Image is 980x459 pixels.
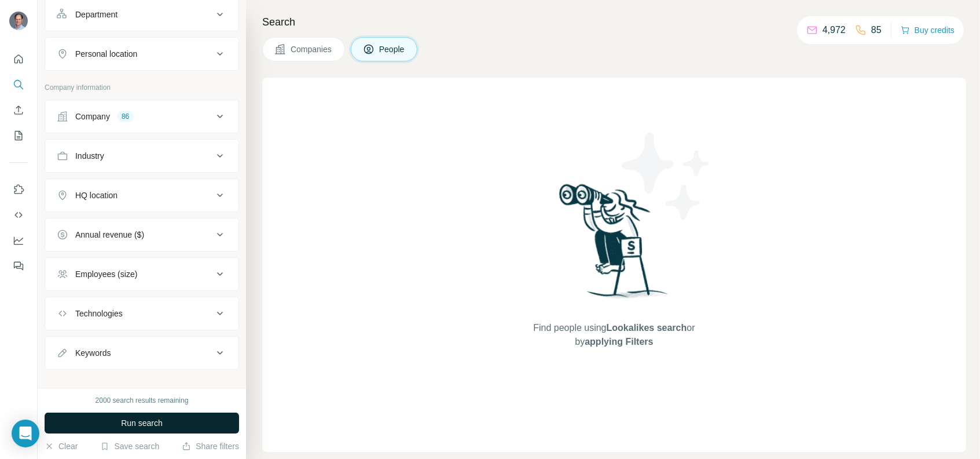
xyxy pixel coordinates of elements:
[45,40,238,68] button: Personal location
[75,308,123,319] div: Technologies
[75,48,137,60] div: Personal location
[522,321,707,349] span: Find people using or by
[9,125,28,146] button: My lists
[871,23,882,37] p: 85
[823,23,846,37] p: 4,972
[45,300,238,327] button: Technologies
[182,440,239,452] button: Share filters
[96,395,189,406] div: 2000 search results remaining
[45,413,239,434] button: Run search
[45,82,239,93] p: Company information
[75,229,144,241] div: Annual revenue ($)
[379,43,406,55] span: People
[100,440,159,452] button: Save search
[585,337,653,347] span: applying Filters
[45,260,238,288] button: Employees (size)
[614,124,718,228] img: Surfe Illustration - Stars
[75,111,110,122] div: Company
[45,1,238,28] button: Department
[12,420,39,447] div: Open Intercom Messenger
[45,440,78,452] button: Clear
[262,14,966,30] h4: Search
[45,181,238,209] button: HQ location
[75,150,104,162] div: Industry
[45,221,238,249] button: Annual revenue ($)
[75,190,118,201] div: HQ location
[75,268,137,280] div: Employees (size)
[607,323,687,333] span: Lookalikes search
[291,43,333,55] span: Companies
[554,181,674,310] img: Surfe Illustration - Woman searching with binoculars
[45,142,238,170] button: Industry
[121,417,163,429] span: Run search
[901,22,955,38] button: Buy credits
[75,9,118,20] div: Department
[45,103,238,130] button: Company86
[9,205,28,225] button: Use Surfe API
[9,74,28,95] button: Search
[9,12,28,30] img: Avatar
[9,256,28,276] button: Feedback
[45,339,238,367] button: Keywords
[9,230,28,251] button: Dashboard
[117,111,134,122] div: 86
[9,100,28,121] button: Enrich CSV
[9,179,28,200] button: Use Surfe on LinkedIn
[9,49,28,70] button: Quick start
[75,347,111,359] div: Keywords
